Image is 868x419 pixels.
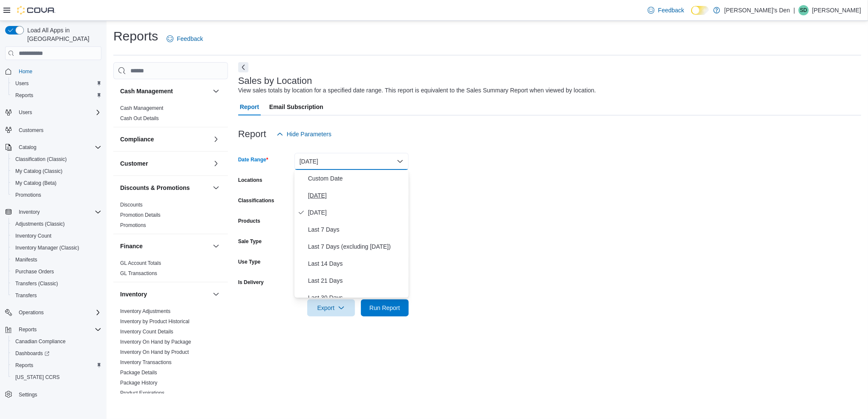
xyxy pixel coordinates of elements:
button: Users [9,77,105,89]
span: Adjustments (Classic) [15,221,65,227]
a: Transfers (Classic) [12,278,61,289]
span: Purchase Orders [12,267,101,277]
span: Reports [19,326,37,333]
label: Use Type [238,258,260,265]
span: Manifests [15,256,37,263]
span: Inventory [15,207,101,217]
a: My Catalog (Classic) [12,166,66,176]
a: Inventory by Product Historical [120,319,190,324]
a: Package History [120,380,157,386]
h3: Sales by Location [238,76,312,86]
button: Inventory [211,289,221,299]
span: Transfers (Classic) [12,278,101,289]
div: Discounts & Promotions [113,200,228,234]
span: Promotions [15,192,41,198]
span: Package History [120,379,157,386]
h3: Report [238,129,266,139]
button: Users [2,106,105,118]
a: Reports [12,90,37,100]
a: Promotions [120,222,146,228]
a: Inventory On Hand by Package [120,339,191,345]
span: Catalog [19,144,36,151]
a: Transfers [12,290,40,301]
button: Settings [2,388,105,401]
p: [PERSON_NAME] [812,5,861,15]
span: SD [800,5,807,15]
a: Customers [15,125,47,135]
button: Compliance [211,134,221,144]
span: [DATE] [308,190,405,201]
button: Manifests [9,254,105,266]
h3: Inventory [120,290,147,298]
button: Export [307,299,355,316]
a: Home [15,66,36,77]
button: Catalog [15,142,40,152]
span: Home [15,66,101,77]
span: Canadian Compliance [15,338,66,345]
a: Cash Management [120,105,163,111]
div: Select listbox [294,170,409,298]
a: Reports [12,360,37,370]
input: Dark Mode [691,6,709,15]
a: Promotions [12,190,45,200]
span: Inventory Count [12,231,101,241]
span: Cash Management [120,105,163,112]
a: My Catalog (Beta) [12,178,60,188]
span: My Catalog (Classic) [15,168,63,175]
label: Sale Type [238,238,262,245]
img: Cova [17,6,55,14]
span: Transfers (Classic) [15,280,58,287]
button: My Catalog (Beta) [9,177,105,189]
a: Feedback [163,30,206,47]
a: Promotion Details [120,212,161,218]
button: Inventory [120,290,209,298]
span: Feedback [658,6,684,14]
span: Inventory [19,209,40,215]
span: GL Account Totals [120,260,161,267]
h3: Finance [120,242,143,250]
span: Manifests [12,255,101,265]
button: Inventory Manager (Classic) [9,242,105,254]
button: Discounts & Promotions [211,183,221,193]
button: Cash Management [211,86,221,96]
span: Custom Date [308,173,405,184]
a: GL Transactions [120,270,157,276]
a: Adjustments (Classic) [12,219,68,229]
span: Reports [15,92,33,99]
span: Promotions [120,222,146,229]
span: Users [19,109,32,116]
button: Catalog [2,141,105,153]
h3: Discounts & Promotions [120,184,190,192]
button: Transfers (Classic) [9,278,105,290]
h1: Reports [113,28,158,45]
button: [DATE] [294,153,409,170]
h3: Customer [120,159,148,168]
button: Operations [15,307,47,318]
span: Load All Apps in [GEOGRAPHIC_DATA] [24,26,101,43]
span: Feedback [177,34,203,43]
a: Users [12,78,32,89]
button: Run Report [361,299,409,316]
button: Purchase Orders [9,266,105,278]
a: Feedback [644,2,687,19]
span: My Catalog (Beta) [15,180,57,187]
span: Last 7 Days [308,224,405,235]
h3: Cash Management [120,87,173,95]
span: Settings [19,391,37,398]
a: Inventory Manager (Classic) [12,243,83,253]
span: Transfers [15,292,37,299]
span: Dark Mode [691,15,692,15]
button: Promotions [9,189,105,201]
a: Dashboards [9,347,105,359]
span: Operations [19,309,44,316]
span: Canadian Compliance [12,336,101,347]
button: Reports [15,324,40,335]
div: View sales totals by location for a specified date range. This report is equivalent to the Sales ... [238,86,596,95]
p: [PERSON_NAME]'s Den [724,5,790,15]
button: Adjustments (Classic) [9,218,105,230]
a: Inventory Count [12,231,55,241]
a: Settings [15,390,40,400]
span: Inventory Manager (Classic) [15,244,79,251]
span: Inventory On Hand by Package [120,339,191,345]
button: Canadian Compliance [9,336,105,347]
